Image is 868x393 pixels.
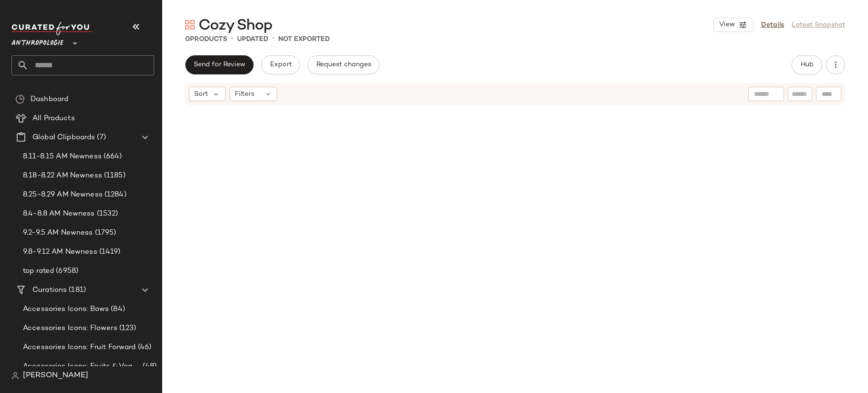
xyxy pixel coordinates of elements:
[23,361,141,372] span: Accessories Icons: Fruits & Veggies
[308,55,379,74] button: Request changes
[141,361,157,372] span: (48)
[95,132,105,143] span: (7)
[800,61,814,69] span: Hub
[23,370,88,382] span: [PERSON_NAME]
[117,323,136,334] span: (123)
[261,55,300,74] button: Export
[316,61,371,69] span: Request changes
[23,342,136,353] span: Accessories Icons: Fruit Forward
[32,285,67,296] span: Curations
[761,20,784,30] a: Details
[185,34,227,44] div: Products
[713,18,753,32] button: View
[11,372,19,380] img: svg%3e
[278,34,330,44] p: Not Exported
[54,266,78,277] span: (6958)
[23,304,109,315] span: Accessories Icons: Bows
[102,151,122,162] span: (664)
[231,33,233,45] span: •
[185,55,253,74] button: Send for Review
[15,94,25,104] img: svg%3e
[23,266,54,277] span: top rated
[235,89,254,99] span: Filters
[237,34,268,44] p: updated
[272,33,274,45] span: •
[109,304,125,315] span: (84)
[136,342,152,353] span: (46)
[792,55,822,74] button: Hub
[185,36,190,43] span: 0
[23,170,102,181] span: 8.18-8.22 AM Newness
[193,61,245,69] span: Send for Review
[11,22,93,35] img: cfy_white_logo.C9jOOHJF.svg
[199,16,272,35] span: Cozy Shop
[194,89,208,99] span: Sort
[23,323,117,334] span: Accessories Icons: Flowers
[102,170,125,181] span: (1185)
[67,285,86,296] span: (181)
[269,61,292,69] span: Export
[719,21,735,29] span: View
[103,189,126,200] span: (1284)
[95,208,118,219] span: (1532)
[11,32,63,50] span: Anthropologie
[32,113,75,124] span: All Products
[23,228,93,238] span: 9.2-9.5 AM Newness
[31,94,68,105] span: Dashboard
[185,20,195,30] img: svg%3e
[23,151,102,162] span: 8.11-8.15 AM Newness
[23,208,95,219] span: 8.4-8.8 AM Newness
[32,132,95,143] span: Global Clipboards
[23,247,97,258] span: 9.8-9.12 AM Newness
[97,247,121,258] span: (1419)
[93,228,116,238] span: (1795)
[23,189,103,200] span: 8.25-8.29 AM Newness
